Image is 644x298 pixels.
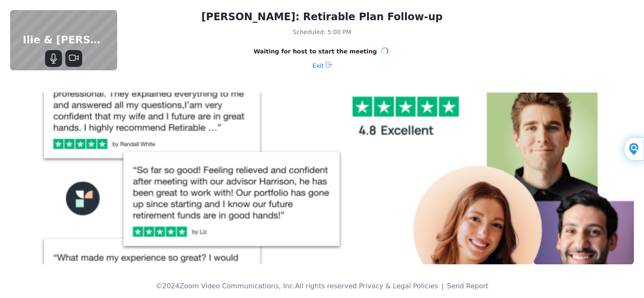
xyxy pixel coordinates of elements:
[359,282,438,290] a: Privacy & Legal Policies
[162,282,180,290] span: 2024
[180,282,295,290] span: Zoom Video Communications, Inc.
[441,282,443,290] span: |
[156,282,162,290] span: ©
[126,10,518,24] div: [PERSON_NAME]: Retirable Plan Follow-up
[254,47,377,56] span: Waiting for host to start the meeting
[45,50,62,67] button: Mute
[295,282,359,290] span: All rights reserved.
[126,27,518,37] div: Scheduled: 5:00 PM
[447,281,488,291] button: Send Report
[312,59,324,72] span: Exit
[65,50,82,67] button: Stop Video
[312,59,332,72] button: Exit
[10,93,634,264] img: waiting room background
